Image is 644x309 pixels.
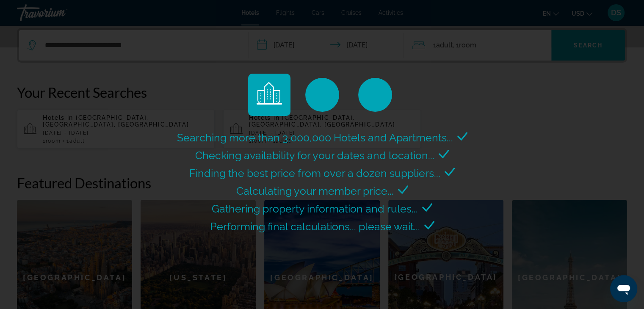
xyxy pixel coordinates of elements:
[189,167,440,179] span: Finding the best price from over a dozen suppliers...
[610,275,637,302] iframe: Button to launch messaging window
[236,185,394,197] span: Calculating your member price...
[210,220,420,233] span: Performing final calculations... please wait...
[177,131,453,144] span: Searching more than 3,000,000 Hotels and Apartments...
[212,202,418,215] span: Gathering property information and rules...
[195,149,434,162] span: Checking availability for your dates and location...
